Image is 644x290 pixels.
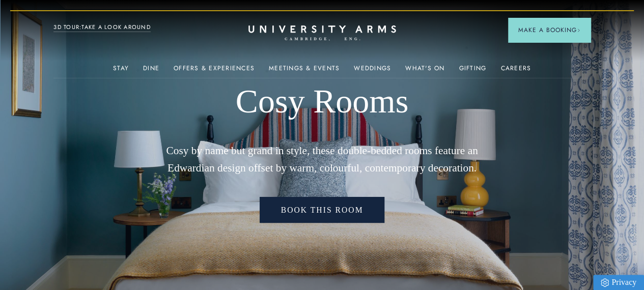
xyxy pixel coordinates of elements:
span: Make a Booking [518,25,580,35]
img: Arrow icon [577,28,580,32]
p: Cosy by name but grand in style, these double-bedded rooms feature an Edwardian design offset by ... [161,142,483,177]
a: Meetings & Events [269,65,340,78]
a: Book This Room [260,197,385,223]
img: Privacy [601,278,609,287]
a: Dine [143,65,159,78]
a: Gifting [459,65,487,78]
a: 3D TOUR:TAKE A LOOK AROUND [53,23,151,32]
a: Careers [500,65,531,78]
a: Stay [113,65,129,78]
a: Offers & Experiences [174,65,255,78]
a: What's On [405,65,444,78]
button: Make a BookingArrow icon [508,18,591,42]
a: Home [248,25,396,41]
a: Privacy [593,275,644,290]
a: Weddings [354,65,391,78]
h1: Cosy Rooms [161,81,483,122]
